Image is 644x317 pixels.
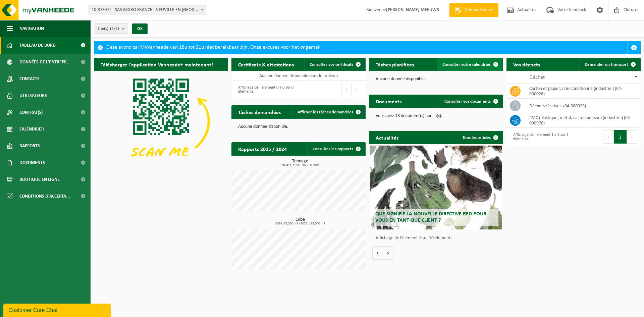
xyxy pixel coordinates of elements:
span: Conditions d'accepta... [19,188,70,205]
span: 2024: 1,310 t - 2025: 0,000 t [235,164,366,167]
button: Previous [341,83,352,96]
span: Contrat(s) [19,104,43,121]
button: Site(s)(2/2) [94,23,128,34]
a: Consulter les rapports [307,142,365,156]
span: Demander un transport [585,62,628,67]
h2: Tâches planifiées [369,58,421,71]
h2: Téléchargez l'application Vanheede+ maintenant! [94,58,220,71]
a: Demander un transport [579,58,640,71]
h2: Actualités [369,131,405,144]
a: Afficher les tâches demandées [292,105,365,119]
h2: Documents [369,95,408,108]
td: Aucune donnée disponible dans le tableau [231,71,366,81]
span: Données de l'entrepr... [19,54,71,70]
button: Next [627,130,637,144]
a: Consulter votre calendrier [437,58,502,71]
button: 1 [614,130,627,144]
h3: Cube [235,217,366,225]
h2: Vos déchets [506,58,547,71]
h3: Tonnage [235,159,366,167]
a: Consulter vos documents [439,95,502,108]
span: Tableau de bord [19,37,56,54]
span: Demande devis [463,7,495,13]
p: Aucune donnée disponible. [376,77,496,82]
button: Previous [603,130,614,144]
td: déchets résiduels (04-000029) [524,99,641,113]
span: Utilisateurs [19,87,47,104]
td: PMC (plastique, métal, carton boisson) (industriel) (04-000978) [524,113,641,128]
span: Que signifie la nouvelle directive RED pour vous en tant que client ? [375,211,486,223]
h2: Tâches demandées [231,105,287,118]
td: carton et papier, non-conditionné (industriel) (04-000026) [524,84,641,99]
div: Deze avond zal MyVanheede van 18u tot 21u niet bereikbaar zijn. Onze excuses voor het ongemak. [106,41,627,54]
a: Demande devis [449,3,498,17]
span: Boutique en ligne [19,171,60,188]
span: Documents [19,154,45,171]
span: Site(s) [98,24,119,34]
button: Vorige [372,246,383,260]
h2: Rapports 2025 / 2024 [231,142,293,155]
span: Rapports [19,138,40,154]
a: Que signifie la nouvelle directive RED pour vous en tant que client ? [370,146,502,229]
span: Contacts [19,70,40,87]
img: Download de VHEPlus App [94,71,228,172]
span: Consulter vos certificats [310,62,353,67]
span: Calendrier [19,121,44,138]
count: (2/2) [110,27,119,31]
span: Afficher les tâches demandées [298,110,353,114]
p: Vous avez 18 document(s) non lu(s). [376,114,496,118]
h2: Certificats & attestations [231,58,301,71]
a: Tous les articles [457,131,502,144]
iframe: chat widget [3,302,112,317]
button: OK [132,23,148,34]
a: Consulter vos certificats [304,58,365,71]
div: Affichage de l'élément 0 à 0 sur 0 éléments [235,82,295,97]
p: Affichage de l'élément 1 sur 10 éléments [376,236,500,241]
span: 2024: 87,300 m3 - 2025: 115,000 m3 [235,222,366,225]
span: Déchet [529,75,545,80]
button: Volgende [383,246,393,260]
span: Consulter vos documents [444,99,491,104]
p: Aucune donnée disponible. [238,124,359,129]
span: Consulter votre calendrier [442,62,491,67]
span: 10-879472 - SAS ASGRO FRANCE - NEUVILLE EN FERRAIN [89,5,206,15]
div: Affichage de l'élément 1 à 3 sur 3 éléments [510,129,570,144]
button: Next [352,83,362,96]
strong: [PERSON_NAME] MEEUWS [386,7,439,12]
span: Navigation [19,20,44,37]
